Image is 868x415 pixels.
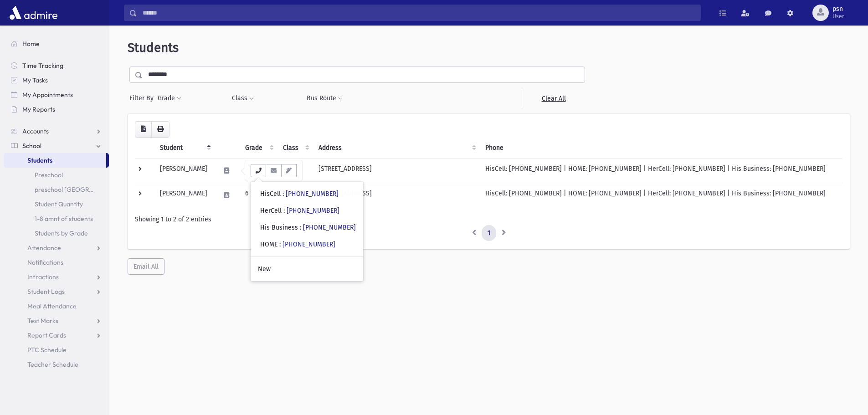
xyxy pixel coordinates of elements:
[135,215,842,224] div: Showing 1 to 2 of 2 entries
[4,182,109,197] a: preschool [GEOGRAPHIC_DATA]
[4,284,109,299] a: Student Logs
[313,158,480,183] td: [STREET_ADDRESS]
[287,207,339,215] a: [PHONE_NUMBER]
[4,343,109,357] a: PTC Schedule
[4,102,109,117] a: My Reports
[157,90,182,107] button: Grade
[27,302,77,310] span: Meal Attendance
[306,90,343,107] button: Bus Route
[22,40,40,48] span: Home
[480,138,842,159] th: Phone
[4,255,109,270] a: Notifications
[480,183,842,207] td: HisCell: [PHONE_NUMBER] | HOME: [PHONE_NUMBER] | HerCell: [PHONE_NUMBER] | His Business: [PHONE_N...
[240,138,277,159] th: Grade: activate to sort column ascending
[22,105,55,113] span: My Reports
[22,91,73,99] span: My Appointments
[4,138,109,153] a: School
[22,127,49,135] span: Accounts
[128,258,164,275] button: Email All
[4,357,109,372] a: Teacher Schedule
[4,328,109,343] a: Report Cards
[480,158,842,183] td: HisCell: [PHONE_NUMBER] | HOME: [PHONE_NUMBER] | HerCell: [PHONE_NUMBER] | His Business: [PHONE_N...
[832,13,844,20] span: User
[4,168,109,182] a: Preschool
[154,183,215,207] td: [PERSON_NAME]
[522,90,585,107] a: Clear All
[27,360,78,369] span: Teacher Schedule
[27,258,63,266] span: Notifications
[260,189,339,199] div: HisCell
[4,124,109,138] a: Accounts
[128,40,179,55] span: Students
[135,121,152,138] button: CSV
[300,224,301,231] span: :
[281,164,297,177] button: Email Templates
[240,158,277,183] td: SK-S
[251,261,363,277] a: New
[240,183,277,207] td: 6
[27,287,65,296] span: Student Logs
[129,93,157,103] span: Filter By
[231,90,254,107] button: Class
[313,183,480,207] td: [STREET_ADDRESS]
[4,211,109,226] a: 1-8 amnt of students
[4,153,106,168] a: Students
[4,270,109,284] a: Infractions
[22,61,63,70] span: Time Tracking
[4,197,109,211] a: Student Quantity
[4,313,109,328] a: Test Marks
[482,225,496,241] a: 1
[154,138,215,159] th: Student: activate to sort column descending
[260,206,339,215] div: HerCell
[283,207,285,215] span: :
[282,190,284,198] span: :
[4,58,109,73] a: Time Tracking
[151,121,169,138] button: Print
[260,223,356,232] div: His Business
[27,273,59,281] span: Infractions
[260,240,335,249] div: HOME
[22,142,41,150] span: School
[4,226,109,241] a: Students by Grade
[832,5,844,13] span: psn
[27,156,52,164] span: Students
[313,138,480,159] th: Address: activate to sort column ascending
[27,331,66,339] span: Report Cards
[27,317,58,325] span: Test Marks
[286,190,339,198] a: [PHONE_NUMBER]
[137,5,700,21] input: Search
[154,158,215,183] td: [PERSON_NAME]
[4,73,109,87] a: My Tasks
[27,244,61,252] span: Attendance
[277,158,313,183] td: SK-S
[27,346,67,354] span: PTC Schedule
[7,4,60,22] img: AdmirePro
[4,299,109,313] a: Meal Attendance
[282,241,335,248] a: [PHONE_NUMBER]
[303,224,356,231] a: [PHONE_NUMBER]
[277,138,313,159] th: Class: activate to sort column ascending
[22,76,48,84] span: My Tasks
[4,241,109,255] a: Attendance
[279,241,281,248] span: :
[4,36,109,51] a: Home
[4,87,109,102] a: My Appointments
